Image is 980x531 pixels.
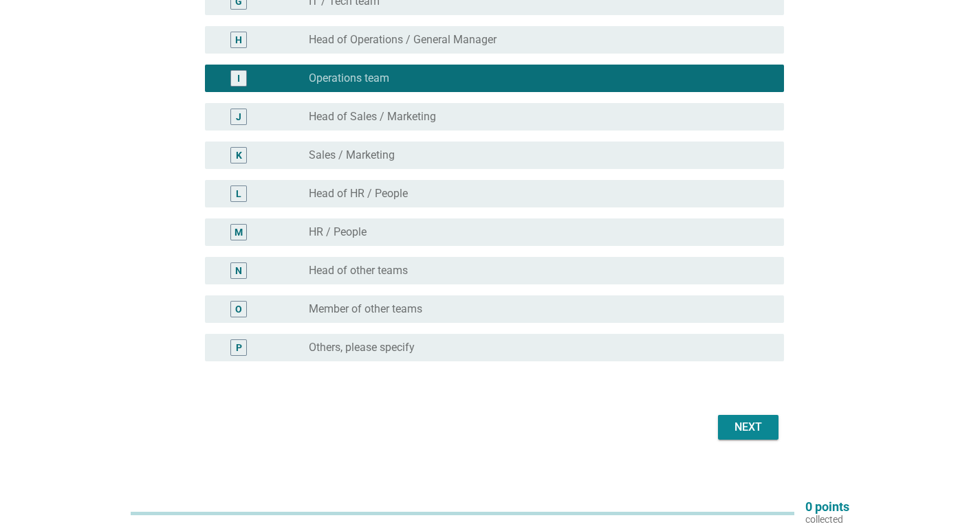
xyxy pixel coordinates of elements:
[805,513,849,526] p: collected
[236,110,241,124] div: J
[805,501,849,513] p: 0 points
[235,225,243,240] div: M
[718,415,778,440] button: Next
[309,264,408,278] label: Head of other teams
[235,264,242,278] div: N
[309,110,436,124] label: Head of Sales / Marketing
[309,187,408,201] label: Head of HR / People
[235,33,242,47] div: H
[309,341,415,354] label: Others, please specify
[235,302,242,317] div: O
[237,71,240,86] div: I
[309,33,497,47] label: Head of Operations / General Manager
[309,148,395,162] label: Sales / Marketing
[309,71,389,85] label: Operations team
[236,341,242,355] div: P
[236,148,242,163] div: K
[309,225,367,239] label: HR / People
[729,419,767,436] div: Next
[309,302,422,316] label: Member of other teams
[236,187,241,201] div: L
